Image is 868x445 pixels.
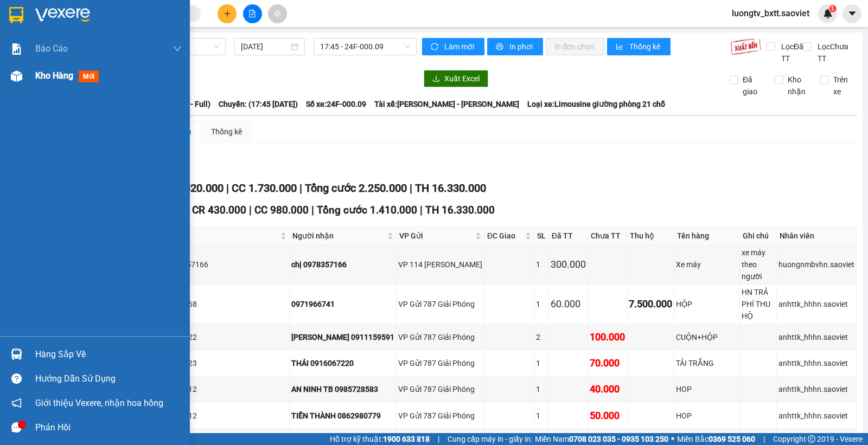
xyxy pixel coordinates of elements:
[509,41,534,53] span: In phơi
[536,410,547,422] div: 1
[35,420,182,436] div: Phản hồi
[291,259,394,270] div: chị 0978357166
[218,4,237,23] button: plus
[742,286,775,322] div: HN TRẢ PHÍ THU HỘ
[843,4,861,23] button: caret-down
[569,435,668,443] strong: 0708 023 035 - 0935 103 250
[808,435,815,443] span: copyright
[291,298,394,310] div: 0971966741
[676,331,738,343] div: CUỘN+HỘP
[590,356,625,371] div: 70.000
[551,257,586,272] div: 300.000
[397,403,484,429] td: VP Gửi 787 Giải Phóng
[154,331,288,343] div: 0784523222
[173,44,182,53] span: down
[536,298,547,310] div: 1
[398,259,482,270] div: VP 114 [PERSON_NAME]
[676,410,738,422] div: HOP
[397,377,484,403] td: VP Gửi 787 Giải Phóng
[676,383,738,395] div: HOP
[535,433,668,445] span: Miền Nam
[248,10,256,17] span: file-add
[35,70,73,81] span: Kho hàng
[629,41,662,53] span: Thống kê
[432,75,440,83] span: download
[742,247,775,282] div: xe máy theo người
[778,357,854,369] div: anhttk_hhhn.saoviet
[154,383,288,395] div: 0904864712
[778,259,854,270] div: huongnmbvhn.saoviet
[425,204,495,216] span: TH 16.330.000
[616,43,625,51] span: bar-chart
[629,296,672,312] div: 7.500.000
[777,227,857,245] th: Nhân viên
[154,259,288,270] div: chị 0978357166
[397,324,484,350] td: VP Gửi 787 Giải Phóng
[823,9,833,18] img: icon-new-feature
[154,410,288,422] div: 0904864712
[527,98,665,110] span: Loại xe: Limousine giường phòng 21 chỗ
[424,70,488,87] button: downloadXuất Excel
[590,382,625,397] div: 40.000
[320,38,410,55] span: 17:45 - 24F-000.09
[154,357,288,369] div: 0986172723
[291,357,394,369] div: THÁI 0916067220
[383,435,430,443] strong: 1900 633 818
[243,4,262,23] button: file-add
[534,227,549,245] th: SL
[11,43,22,55] img: solution-icon
[730,38,761,55] img: 9k=
[155,230,278,242] span: Người gửi
[536,331,547,343] div: 2
[398,410,482,422] div: VP Gửi 787 Giải Phóng
[11,70,22,82] img: warehouse-icon
[674,227,740,245] th: Tên hàng
[374,98,519,110] span: Tài xế: [PERSON_NAME] - [PERSON_NAME]
[677,433,755,445] span: Miền Bắc
[154,298,288,310] div: 0823002468
[398,383,482,395] div: VP Gửi 787 Giải Phóng
[738,74,767,98] span: Đã giao
[11,349,22,360] img: warehouse-icon
[311,204,314,216] span: |
[232,182,297,195] span: CC 1.730.000
[536,383,547,395] div: 1
[778,298,854,310] div: anhttk_hhhn.saoviet
[268,4,287,23] button: aim
[398,298,482,310] div: VP Gửi 787 Giải Phóng
[847,9,857,18] span: caret-down
[829,74,857,98] span: Trên xe
[79,70,99,82] span: mới
[11,398,22,408] span: notification
[778,331,854,343] div: anhttk_hhhn.saoviet
[829,5,837,12] sup: 1
[607,38,671,55] button: bar-chartThống kê
[397,245,484,285] td: VP 114 Trần Nhật Duật
[415,182,486,195] span: TH 16.330.000
[549,227,588,245] th: Đã TT
[709,435,755,443] strong: 0369 525 060
[778,383,854,395] div: anhttk_hhhn.saoviet
[11,373,22,384] span: question-circle
[305,182,407,195] span: Tổng cước 2.250.000
[292,230,385,242] span: Người nhận
[11,422,22,433] span: message
[273,10,281,17] span: aim
[420,204,423,216] span: |
[536,259,547,270] div: 1
[397,285,484,324] td: VP Gửi 787 Giải Phóng
[763,433,765,445] span: |
[777,41,805,65] span: Lọc Đã TT
[35,396,163,410] span: Giới thiệu Vexere, nhận hoa hồng
[399,230,473,242] span: VP Gửi
[35,42,68,55] span: Báo cáo
[397,351,484,377] td: VP Gửi 787 Giải Phóng
[241,41,289,53] input: 15/08/2025
[671,437,674,441] span: ⚪️
[410,182,412,195] span: |
[590,330,625,345] div: 100.000
[740,227,777,245] th: Ghi chú
[254,204,309,216] span: CC 980.000
[813,41,857,65] span: Lọc Chưa TT
[192,204,246,216] span: CR 430.000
